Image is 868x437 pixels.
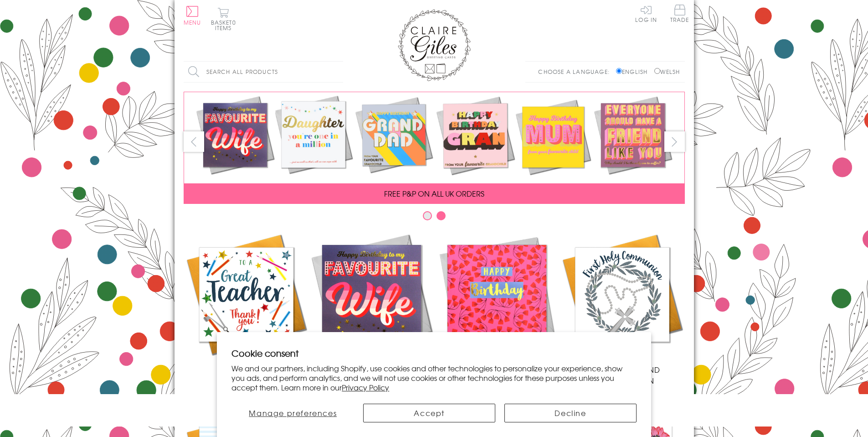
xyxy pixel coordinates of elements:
div: Carousel Pagination [184,211,685,225]
input: Search all products [184,62,343,82]
label: Welsh [654,68,680,76]
label: English [616,68,652,76]
button: Carousel Page 2 (Current Slide) [437,211,446,220]
span: FREE P&P ON ALL UK ORDERS [384,188,484,199]
a: Trade [670,5,689,24]
a: Communion and Confirmation [560,232,685,386]
p: Choose a language: [538,68,614,76]
a: New Releases [309,232,434,375]
button: next [664,131,685,152]
a: Log In [635,5,657,22]
button: Menu [184,6,201,25]
input: Welsh [654,68,660,74]
span: Manage preferences [249,407,337,418]
h2: Cookie consent [231,347,637,359]
button: Carousel Page 1 [423,211,432,220]
input: Search [334,62,343,82]
a: Privacy Policy [342,382,389,393]
span: 0 items [215,18,236,32]
input: English [616,68,622,74]
button: Decline [504,404,637,422]
span: Menu [184,18,201,26]
p: We and our partners, including Shopify, use cookies and other technologies to personalize your ex... [231,364,637,392]
span: Trade [670,5,689,22]
button: Basket0 items [211,7,236,31]
a: Academic [184,232,309,375]
button: Manage preferences [231,404,354,422]
button: Accept [363,404,495,422]
img: Claire Giles Greetings Cards [398,9,471,81]
button: prev [184,131,204,152]
a: Birthdays [434,232,560,375]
